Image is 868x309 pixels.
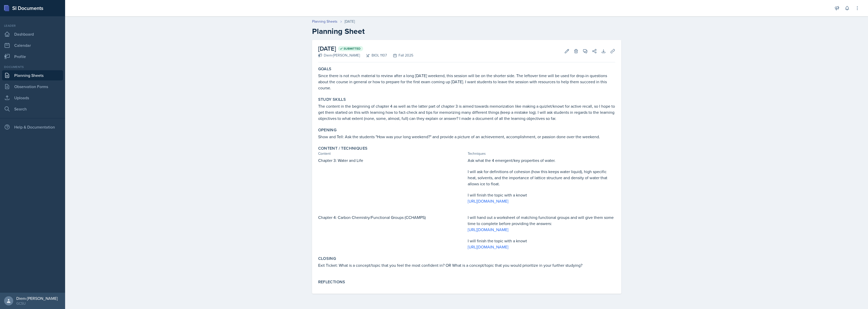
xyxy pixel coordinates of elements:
h2: Planning Sheet [312,27,621,36]
label: Content / Techniques [318,146,368,151]
a: Calendar [2,40,63,50]
a: Uploads [2,93,63,103]
a: Planning Sheets [2,70,63,80]
p: Chapter 4: Carbon Chemistry/Functional Groups (CCHAMPS) [318,214,466,220]
div: BIOL 1107 [360,53,387,58]
div: Fall 2025 [387,53,413,58]
a: [URL][DOMAIN_NAME] [468,227,508,232]
div: Techniques [468,151,615,156]
p: Show and Tell: Ask the students "How was your long weekend?" and provide a picture of an achievem... [318,134,615,140]
h2: [DATE] [318,44,413,53]
label: Closing [318,256,336,261]
a: Dashboard [2,29,63,39]
p: I will ask for definitions of cohesion (how this keeps water liquid), high specific heat, solvent... [468,168,615,187]
div: Leader [2,23,63,28]
p: Exit Ticket: What is a concept/topic that you feel the most confident in? OR What is a concept/to... [318,262,615,268]
p: I will finish the topic with a knowt [468,192,615,198]
p: The content in the beginning of chapter 4 as well as the latter part of chapter 3 is aimed toward... [318,103,615,121]
a: Observation Forms [2,81,63,92]
label: Study Skills [318,97,346,102]
p: Since there is not much material to review after a long [DATE] weekend, this session will be on t... [318,73,615,91]
a: Search [2,104,63,114]
div: Documents [2,65,63,69]
div: Help & Documentation [2,122,63,132]
label: Goals [318,66,332,72]
div: Diem-[PERSON_NAME] [318,53,360,58]
span: Submitted [344,47,361,51]
a: Profile [2,51,63,62]
a: [URL][DOMAIN_NAME] [468,198,508,204]
label: Opening [318,128,337,133]
a: Planning Sheets [312,19,337,24]
div: Diem-[PERSON_NAME] [16,296,58,301]
div: [DATE] [345,19,355,24]
div: Content [318,151,466,156]
p: Ask what the 4 emergent/key properties of water. [468,157,615,163]
a: [URL][DOMAIN_NAME] [468,244,508,250]
p: I will hand out a worksheet of matching functional groups and will give them some time to complet... [468,214,615,227]
p: Chapter 3: Water and Life [318,157,466,163]
p: I will finish the topic with a knowt [468,238,615,244]
div: GCSU [16,301,58,306]
label: Reflections [318,279,345,285]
